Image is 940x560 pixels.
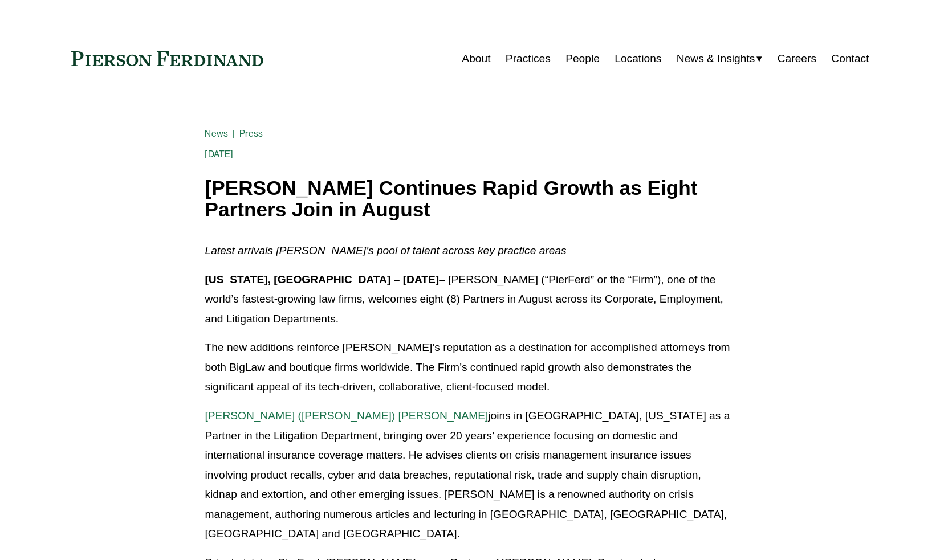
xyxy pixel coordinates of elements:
a: Press [239,128,263,139]
a: Careers [778,48,816,70]
p: The new additions reinforce [PERSON_NAME]’s reputation as a destination for accomplished attorney... [205,338,735,397]
a: folder dropdown [677,48,763,70]
a: Contact [831,48,869,70]
a: News [205,128,228,139]
span: [DATE] [205,149,233,160]
p: – [PERSON_NAME] (“PierFerd” or the “Firm”), one of the world’s fastest-growing law firms, welcome... [205,270,735,329]
a: Locations [615,48,661,70]
a: Practices [506,48,551,70]
strong: [US_STATE], [GEOGRAPHIC_DATA] – [DATE] [205,273,439,285]
a: People [565,48,600,70]
a: About [462,48,490,70]
p: joins in [GEOGRAPHIC_DATA], [US_STATE] as a Partner in the Litigation Department, bringing over 2... [205,406,735,544]
span: News & Insights [677,49,755,69]
h1: [PERSON_NAME] Continues Rapid Growth as Eight Partners Join in August [205,177,735,221]
em: Latest arrivals [PERSON_NAME]’s pool of talent across key practice areas [205,244,566,256]
a: [PERSON_NAME] ([PERSON_NAME]) [PERSON_NAME] [205,410,488,422]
